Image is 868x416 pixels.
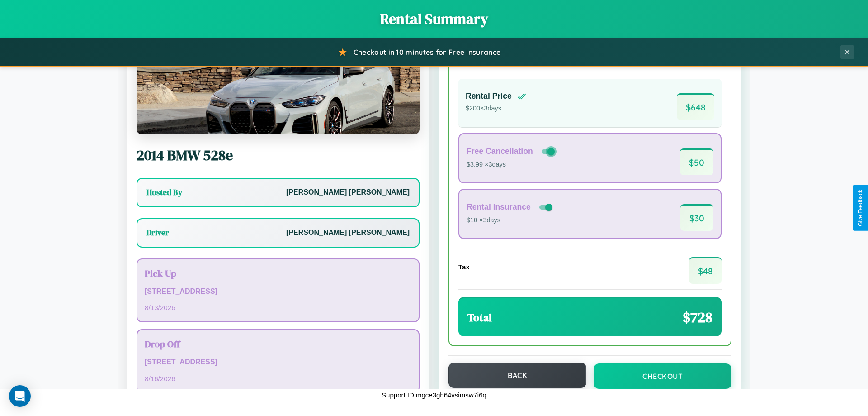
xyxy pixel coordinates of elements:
[466,103,526,115] p: $ 200 × 3 days
[467,147,533,156] h4: Free Cancellation
[467,159,557,171] p: $3.99 × 3 days
[467,310,492,325] h3: Total
[145,356,411,369] p: [STREET_ADDRESS]
[9,385,31,407] div: Open Intercom Messenger
[458,263,470,271] h4: Tax
[689,257,722,284] span: $ 48
[145,337,411,350] h3: Drop Off
[146,187,182,198] h3: Hosted By
[467,202,531,212] h4: Rental Insurance
[145,285,411,298] p: [STREET_ADDRESS]
[354,48,500,57] span: Checkout in 10 minutes for Free Insurance
[467,215,554,226] p: $10 × 3 days
[683,307,712,327] span: $ 728
[448,363,586,388] button: Back
[286,186,410,199] p: [PERSON_NAME] [PERSON_NAME]
[137,44,420,134] img: BMW 528e
[677,93,714,120] span: $ 648
[594,363,731,389] button: Checkout
[286,226,410,239] p: [PERSON_NAME] [PERSON_NAME]
[146,227,169,238] h3: Driver
[857,190,863,226] div: Give Feedback
[145,267,411,280] h3: Pick Up
[145,301,411,314] p: 8 / 13 / 2026
[680,204,713,231] span: $ 30
[680,148,713,175] span: $ 50
[382,389,486,401] p: Support ID: mgce3gh64vsimsw7i6q
[137,145,420,165] h2: 2014 BMW 528e
[9,9,859,29] h1: Rental Summary
[466,91,512,101] h4: Rental Price
[145,373,411,385] p: 8 / 16 / 2026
